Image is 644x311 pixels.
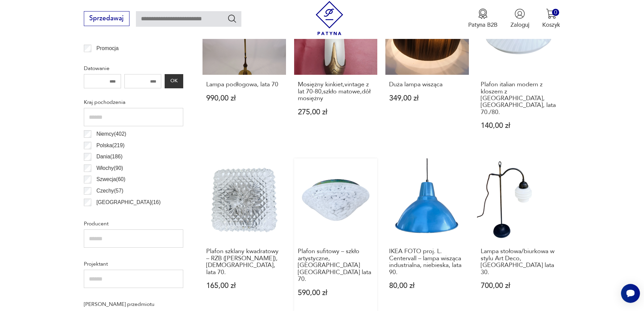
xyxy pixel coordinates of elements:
p: 140,00 zł [481,122,557,129]
h3: Mosiężny kinkiet,vintage z lat 70-80,szkło matowe,dół mosiężny [298,81,374,102]
img: Patyna - sklep z meblami i dekoracjami vintage [312,1,347,35]
h3: IKEA FOTO proj. L. Centervall – lampa wisząca industrialna, niebieska, lata 90. [389,248,465,276]
p: Koszyk [542,21,560,29]
h3: Duża lampa wisząca [389,81,465,88]
p: Zaloguj [510,21,529,29]
p: 275,00 zł [298,109,374,116]
p: 700,00 zł [481,282,557,289]
p: Czechy ( 57 ) [96,186,123,195]
button: Szukaj [227,14,237,23]
p: 990,00 zł [206,95,282,102]
button: Patyna B2B [468,8,498,29]
iframe: Smartsupp widget button [621,284,640,303]
p: Promocja [96,44,119,53]
p: Szwecja ( 60 ) [96,175,125,184]
p: 590,00 zł [298,289,374,296]
p: Producent [84,219,183,228]
p: Projektant [84,260,183,268]
p: Datowanie [84,64,183,73]
p: Dania ( 186 ) [96,152,122,161]
div: 0 [552,9,559,16]
p: Niemcy ( 402 ) [96,130,126,138]
p: 165,00 zł [206,282,282,289]
h3: Lampa podłogowa, lata 70 [206,81,282,88]
button: 0Koszyk [542,8,560,29]
img: Ikona medalu [478,8,488,19]
button: OK [165,74,183,88]
p: [GEOGRAPHIC_DATA] ( 16 ) [96,198,161,207]
p: Włochy ( 90 ) [96,164,123,173]
h3: Plafon sufitowy – szkło artystyczne, [GEOGRAPHIC_DATA] [GEOGRAPHIC_DATA] lata 70. [298,248,374,283]
button: Zaloguj [510,8,529,29]
p: [GEOGRAPHIC_DATA] ( 15 ) [96,209,161,218]
button: Sprzedawaj [84,11,129,26]
a: Sprzedawaj [84,16,129,22]
img: Ikona koszyka [546,8,556,19]
p: 349,00 zł [389,95,465,102]
h3: Plafon italian modern z kloszem z [GEOGRAPHIC_DATA], [GEOGRAPHIC_DATA], lata 70./80. [481,81,557,116]
p: 80,00 zł [389,282,465,289]
a: Ikona medaluPatyna B2B [468,8,498,29]
img: Ikonka użytkownika [515,8,525,19]
h3: Plafon szklany kwadratowy – RZB ([PERSON_NAME]), [DEMOGRAPHIC_DATA], lata 70. [206,248,282,276]
p: [PERSON_NAME] przedmiotu [84,300,183,309]
h3: Lampa stołowa/biurkowa w stylu Art Deco, [GEOGRAPHIC_DATA] lata 30. [481,248,557,276]
p: Polska ( 219 ) [96,141,124,150]
p: Patyna B2B [468,21,498,29]
p: Kraj pochodzenia [84,98,183,107]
